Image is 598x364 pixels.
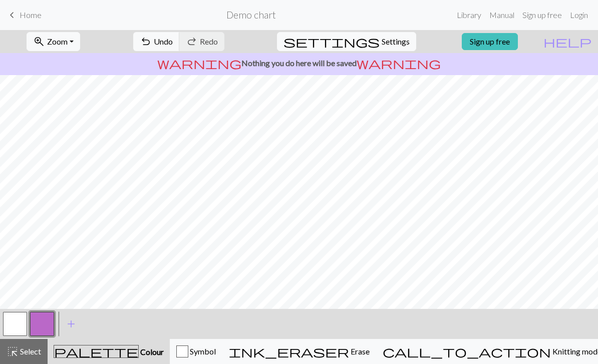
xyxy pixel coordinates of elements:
[48,339,170,364] button: Colour
[27,32,80,51] button: Zoom
[4,57,594,69] p: Nothing you do here will be saved
[154,37,173,46] span: Undo
[19,346,41,356] span: Select
[383,344,551,358] span: call_to_action
[518,5,566,25] a: Sign up free
[6,7,42,24] a: Home
[226,9,276,21] h2: Demo chart
[20,10,42,20] span: Home
[170,339,222,364] button: Symbol
[485,5,518,25] a: Manual
[283,35,380,49] span: settings
[566,5,592,25] a: Login
[54,344,138,358] span: palette
[349,346,370,356] span: Erase
[7,344,19,358] span: highlight_alt
[277,32,416,51] button: SettingsSettings
[453,5,485,25] a: Library
[283,36,380,48] i: Settings
[229,344,349,358] span: ink_eraser
[33,35,45,49] span: zoom_in
[188,346,216,356] span: Symbol
[357,56,441,70] span: warning
[462,33,518,50] a: Sign up free
[47,37,68,46] span: Zoom
[65,317,77,331] span: add
[133,32,180,51] button: Undo
[6,8,18,22] span: keyboard_arrow_left
[157,56,241,70] span: warning
[543,35,591,49] span: help
[222,339,376,364] button: Erase
[140,35,152,49] span: undo
[139,347,164,356] span: Colour
[382,36,410,48] span: Settings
